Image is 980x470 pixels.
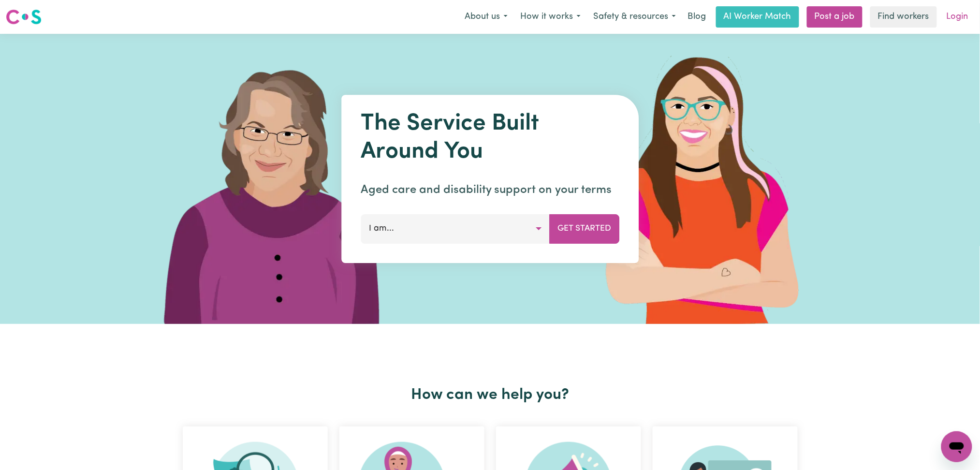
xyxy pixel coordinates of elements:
a: Login [941,6,974,28]
img: Careseekers logo [6,8,42,26]
button: About us [458,7,514,27]
h1: The Service Built Around You [361,110,619,166]
p: Aged care and disability support on your terms [361,181,619,199]
button: Get Started [549,214,619,243]
button: I am... [361,214,550,243]
a: Post a job [807,6,863,28]
a: AI Worker Match [716,6,799,28]
iframe: Button to launch messaging window [941,431,972,462]
button: Safety & resources [587,7,682,27]
h2: How can we help you? [177,386,804,404]
a: Careseekers logo [6,6,42,28]
a: Blog [682,6,712,28]
button: How it works [514,7,587,27]
a: Find workers [870,6,937,28]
